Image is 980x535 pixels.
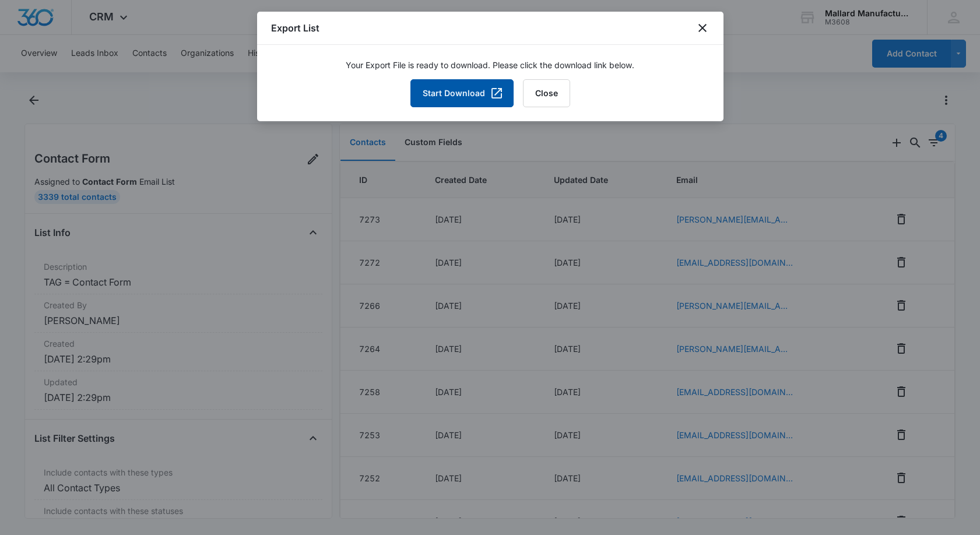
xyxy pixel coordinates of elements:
[346,59,634,71] p: Your Export File is ready to download. Please click the download link below.
[410,79,514,107] button: Start Download
[523,79,570,107] button: Close
[696,21,709,35] button: close
[410,79,523,107] a: Start Download
[271,21,319,35] h1: Export List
